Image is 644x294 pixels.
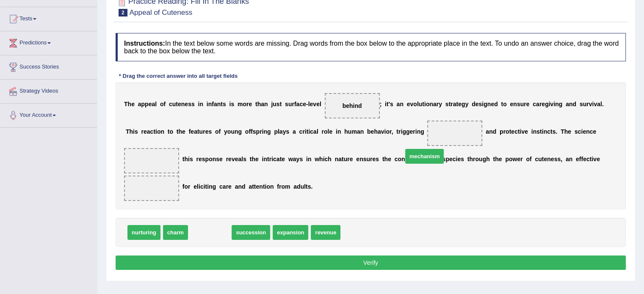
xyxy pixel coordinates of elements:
[465,101,468,107] b: y
[246,101,249,107] b: r
[260,128,262,135] b: r
[168,128,170,135] b: t
[580,101,583,107] b: s
[343,102,362,109] span: behind
[215,128,219,135] b: o
[324,156,328,162] b: c
[271,156,273,162] b: i
[188,156,190,162] b: i
[559,101,563,107] b: g
[184,156,188,162] b: h
[202,156,205,162] b: s
[592,101,594,107] b: i
[338,156,342,162] b: a
[238,101,243,107] b: m
[227,128,231,135] b: o
[135,128,138,135] b: s
[257,101,261,107] b: h
[374,128,378,135] b: h
[198,101,199,107] b: i
[316,101,320,107] b: e
[544,128,547,135] b: n
[229,101,231,107] b: i
[194,128,197,135] b: a
[370,128,374,135] b: e
[484,101,487,107] b: g
[429,101,433,107] b: n
[578,128,581,135] b: c
[550,128,553,135] b: t
[555,101,559,107] b: n
[203,128,205,135] b: r
[328,128,329,135] b: l
[593,128,596,135] b: e
[542,101,545,107] b: e
[590,128,593,135] b: c
[462,101,465,107] b: g
[521,128,525,135] b: v
[302,128,304,135] b: r
[415,128,417,135] b: i
[278,128,279,135] b: l
[420,128,424,135] b: g
[402,128,406,135] b: g
[511,128,514,135] b: e
[409,128,413,135] b: e
[293,128,296,135] b: a
[385,101,387,107] b: i
[253,128,256,135] b: s
[413,128,415,135] b: r
[342,156,344,162] b: t
[417,128,421,135] b: n
[219,156,223,162] b: e
[472,101,475,107] b: d
[449,101,451,107] b: t
[177,128,179,135] b: t
[400,101,404,107] b: n
[445,101,449,107] b: s
[550,101,553,107] b: v
[288,156,293,162] b: w
[406,128,410,135] b: g
[583,128,586,135] b: e
[213,156,216,162] b: n
[0,55,97,77] a: Success Stories
[597,101,600,107] b: a
[581,128,583,135] b: i
[150,128,154,135] b: c
[569,101,573,107] b: n
[378,128,381,135] b: a
[231,128,235,135] b: u
[396,101,400,107] b: a
[319,156,323,162] b: h
[152,101,155,107] b: a
[169,128,173,135] b: o
[329,128,332,135] b: e
[172,101,176,107] b: u
[157,128,161,135] b: o
[526,101,530,107] b: e
[384,128,386,135] b: i
[282,156,285,162] b: e
[509,128,511,135] b: t
[424,101,426,107] b: i
[126,128,130,135] b: T
[493,128,497,135] b: d
[486,128,489,135] b: a
[422,101,424,107] b: t
[589,101,592,107] b: v
[317,128,318,135] b: l
[178,128,182,135] b: h
[553,128,556,135] b: s
[439,101,442,107] b: y
[181,101,185,107] b: n
[155,101,157,107] b: l
[348,128,352,135] b: u
[336,128,337,135] b: i
[390,101,393,107] b: s
[586,128,590,135] b: n
[176,101,178,107] b: t
[413,101,417,107] b: o
[217,101,221,107] b: n
[283,128,286,135] b: y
